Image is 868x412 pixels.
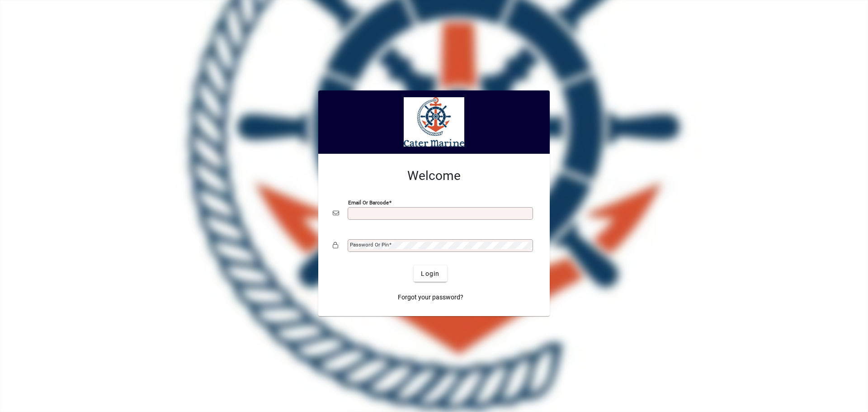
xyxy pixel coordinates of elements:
[421,269,439,279] span: Login
[350,242,389,248] mat-label: Password or Pin
[414,265,447,282] button: Login
[398,293,463,302] span: Forgot your password?
[394,289,467,305] a: Forgot your password?
[333,168,535,184] h2: Welcome
[348,199,389,206] mat-label: Email or Barcode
